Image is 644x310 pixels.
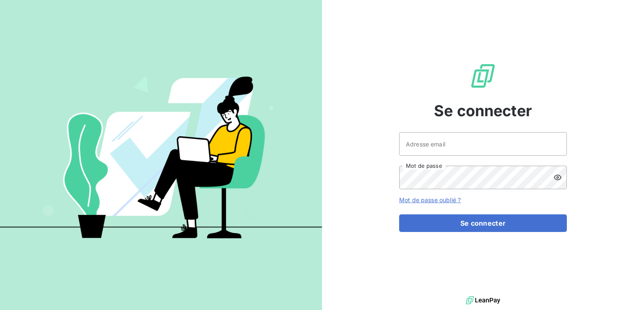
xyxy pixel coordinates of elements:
[434,99,532,122] span: Se connecter
[399,196,461,203] a: Mot de passe oublié ?
[399,132,567,156] input: placeholder
[399,214,567,232] button: Se connecter
[470,63,496,89] img: Logo LeanPay
[466,294,500,307] img: logo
